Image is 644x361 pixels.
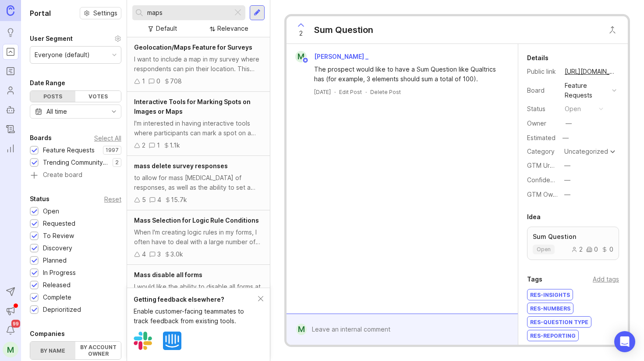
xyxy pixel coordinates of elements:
div: 1 [157,141,160,150]
div: Owner [527,119,558,128]
div: — [566,119,572,128]
div: RES-Reporting [527,330,578,341]
div: Details [527,53,548,63]
img: member badge [302,57,308,64]
img: Intercom logo [163,332,181,350]
div: When I'm creating logic rules in my forms, I often have to deal with a large number of conditions... [134,227,263,247]
div: Planned [43,256,67,265]
button: Settings [80,7,121,19]
div: · [365,88,367,96]
div: — [564,175,570,185]
a: Mass Selection for Logic Rule ConditionsWhen I'm creating logic rules in my forms, I often have t... [127,210,270,265]
span: Geolocation/Maps Feature for Surveys [134,43,252,51]
div: Select All [94,136,121,141]
div: Relevance [217,24,248,33]
div: 0 [156,76,160,86]
button: Notifications [3,322,18,338]
span: [PERSON_NAME] _ [314,53,368,60]
a: Mass disable all formsI would like the ability to disable all forms at once in my account. Curren... [127,265,270,319]
div: Feature Requests [43,145,95,155]
div: User Segment [30,33,73,44]
div: Enable customer-facing teammates to track feedback from existing tools. [134,307,258,326]
p: 1997 [106,147,119,154]
div: I would like the ability to disable all forms at once in my account. Currently, I have to close e... [134,282,263,301]
button: Announcements [3,303,18,319]
a: Geolocation/Maps Feature for SurveysI want to include a map in my survey where respondents can pi... [127,37,270,92]
a: [DATE] [314,88,331,96]
h1: Portal [30,8,51,18]
div: 708 [170,76,182,86]
div: Released [43,280,71,290]
div: 4 [142,249,146,259]
div: Delete Post [370,88,401,96]
div: Feature Requests [565,81,609,100]
label: By account owner [75,342,120,359]
div: To Review [43,231,74,241]
div: Votes [75,91,120,102]
a: M[PERSON_NAME] _ [290,51,375,62]
span: Interactive Tools for Marking Spots on Images or Maps [134,98,251,115]
div: 3.0k [170,249,183,259]
span: 2 [299,29,303,38]
div: · [334,88,336,96]
div: Category [527,147,558,156]
div: In Progress [43,268,76,278]
div: Idea [527,212,541,222]
div: Add tags [593,274,619,284]
div: 0 [602,246,613,253]
p: 2 [115,159,119,166]
div: Companies [30,329,65,339]
div: open [565,104,581,114]
div: Board [527,86,558,95]
div: M [295,51,307,62]
div: Edit Post [339,88,362,96]
label: GTM Urgency [527,162,568,169]
button: Send to Autopilot [3,284,18,300]
div: Boards [30,133,52,143]
a: Create board [30,172,121,180]
div: 1 [142,76,145,86]
div: 5 [142,195,146,205]
div: All time [46,107,67,116]
div: — [564,161,570,170]
label: Confidence [527,176,561,184]
span: 99 [11,320,20,328]
div: Status [527,104,558,114]
label: By name [30,342,75,359]
a: Roadmaps [3,63,18,79]
div: Date Range [30,78,65,88]
div: — [560,132,571,144]
button: M [3,342,18,357]
div: Open [43,206,59,216]
div: Open Intercom Messenger [614,331,635,352]
div: Status [30,194,50,204]
div: Reset [104,197,121,202]
div: Public link [527,67,558,76]
div: Complete [43,292,71,302]
div: Sum Question [314,24,373,36]
div: Trending Community Topics [43,158,108,167]
span: open [537,246,551,253]
time: [DATE] [314,89,331,95]
div: Estimated [527,135,556,141]
div: Discovery [43,243,72,253]
div: 4 [157,195,161,205]
div: 15.7k [171,195,187,205]
div: 2 [571,246,583,253]
svg: toggle icon [107,108,121,115]
div: Getting feedback elsewhere? [134,295,258,304]
div: — [564,190,570,199]
div: Uncategorized [564,148,608,155]
div: 1.1k [170,141,180,150]
a: Reporting [3,141,18,156]
a: Ideas [3,25,18,40]
div: Posts [30,91,75,102]
a: Portal [3,44,18,60]
div: Deprioritized [43,305,81,314]
span: Mass disable all forms [134,271,202,278]
a: [URL][DOMAIN_NAME] [562,66,619,77]
div: I'm interested in having interactive tools where participants can mark a spot on a picture or a m... [134,119,263,138]
div: RES-Question Type [527,317,591,327]
a: mass delete survey responsesto allow for mass [MEDICAL_DATA] of responses, as well as the ability... [127,156,270,210]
